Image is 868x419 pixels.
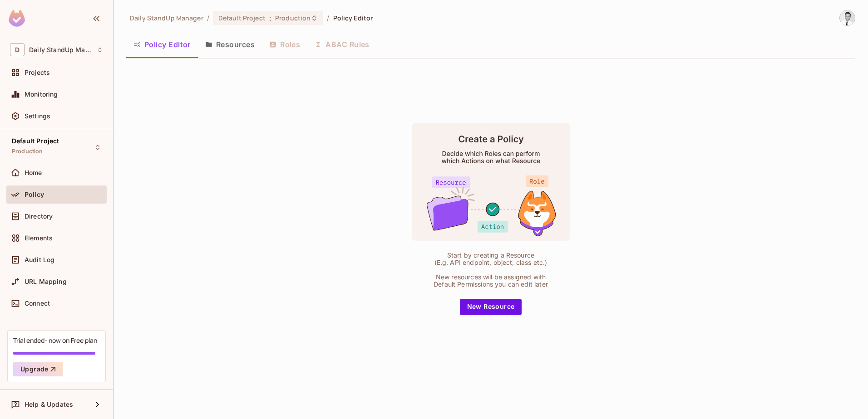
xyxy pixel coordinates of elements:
[25,191,44,198] span: Policy
[25,256,54,263] span: Audit Log
[126,33,198,56] button: Policy Editor
[327,14,329,22] li: /
[12,137,59,145] span: Default Project
[218,14,266,22] span: Default Project
[207,14,209,22] li: /
[13,362,63,376] button: Upgrade
[25,91,58,98] span: Monitoring
[25,213,53,220] span: Directory
[25,69,50,76] span: Projects
[12,148,43,155] span: Production
[275,14,311,22] span: Production
[130,14,203,22] span: the active workspace
[429,273,552,288] div: New resources will be assigned with Default Permissions you can edit later
[269,15,272,22] span: :
[25,278,67,285] span: URL Mapping
[25,234,53,242] span: Elements
[198,33,262,56] button: Resources
[25,112,50,120] span: Settings
[13,336,97,345] div: Trial ended- now on Free plan
[10,43,25,56] span: D
[25,169,42,176] span: Home
[429,252,552,266] div: Start by creating a Resource (E.g. API endpoint, object, class etc.)
[9,10,25,27] img: SReyMgAAAABJRU5ErkJggg==
[333,14,373,22] span: Policy Editor
[29,46,92,54] span: Workspace: Daily StandUp Manager
[840,10,855,25] img: Goran Jovanovic
[460,299,522,315] button: New Resource
[25,401,73,408] span: Help & Updates
[25,300,50,307] span: Connect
